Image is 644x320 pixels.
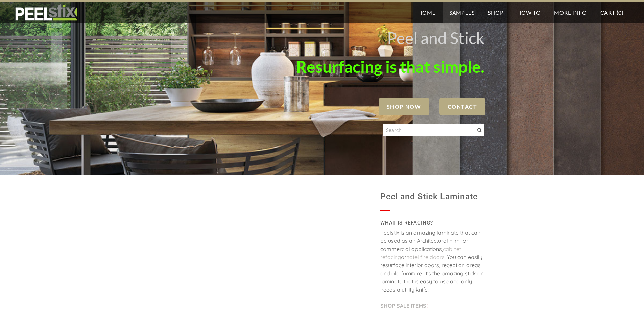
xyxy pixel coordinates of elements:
[439,98,485,115] a: Contact
[380,189,484,205] h1: Peel and Stick Laminate
[380,302,428,309] font: !
[547,2,593,23] a: More Info
[477,128,482,132] span: Search
[481,2,510,23] a: Shop
[14,4,79,21] img: REFACE SUPPLIES
[618,9,622,16] span: 0
[443,2,481,23] a: Samples
[296,57,484,76] font: Resurfacing is that simple.
[383,124,484,136] input: Search
[411,2,443,23] a: Home
[380,229,484,317] div: Peelstix is an amazing laminate that can be used as an Architectural Film for commercial applicat...
[380,302,426,309] a: SHOP SALE ITEMS
[387,28,484,47] font: Peel and Stick ​
[380,246,461,260] a: cabinet refacing
[379,98,429,115] a: SHOP NOW
[594,2,630,23] a: Cart (0)
[380,217,484,229] h2: WHAT IS REFACING?
[510,2,548,23] a: How To
[406,254,445,260] a: hotel fire doors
